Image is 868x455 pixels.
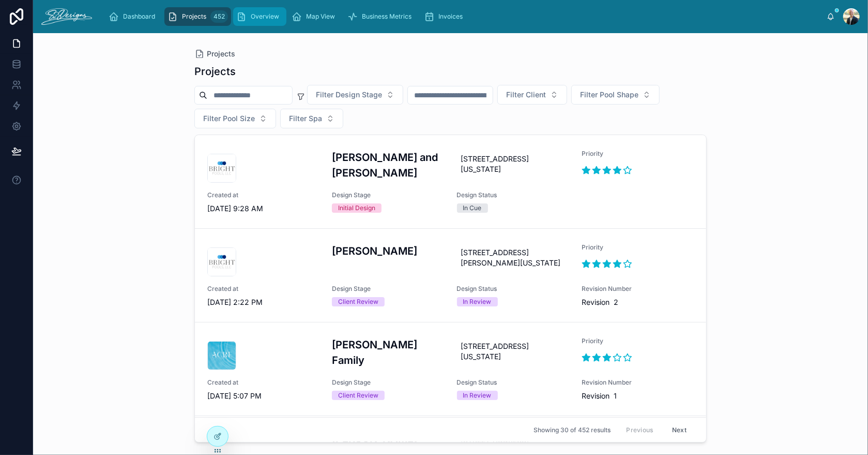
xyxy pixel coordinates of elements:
span: Revision Number [582,285,694,293]
button: Select Button [280,109,343,128]
button: Select Button [571,85,660,105]
a: Dashboard [105,7,162,26]
button: Select Button [307,85,403,105]
span: Revision 1 [582,391,694,401]
span: Priority [582,243,694,252]
span: Projects [207,49,235,59]
div: In Review [463,297,492,306]
div: Initial Design [338,203,375,213]
button: Select Button [194,109,276,128]
img: App logo [41,8,92,25]
a: [PERSON_NAME] Family[STREET_ADDRESS][US_STATE]PriorityCreated at[DATE] 5:07 PMDesign StageClient ... [195,322,706,416]
div: scrollable content [100,5,827,28]
div: In Review [463,391,492,400]
span: Priority [582,337,694,345]
h3: [PERSON_NAME] and [PERSON_NAME] [332,150,444,181]
span: [DATE] 9:28 AM [207,203,319,214]
span: Design Stage [332,191,444,199]
div: Client Review [338,391,378,400]
span: [STREET_ADDRESS][US_STATE] [461,154,565,174]
a: Overview [233,7,286,26]
span: [STREET_ADDRESS][US_STATE] [461,341,565,362]
span: Revision Number [582,378,694,387]
span: Design Stage [332,285,444,293]
h3: [PERSON_NAME] [332,243,444,259]
div: 452 [210,10,228,23]
div: In Cue [463,203,482,213]
h3: [PERSON_NAME] Family [332,337,444,368]
span: Filter Design Stage [316,90,382,100]
span: Showing 30 of 452 results [534,426,611,434]
span: Dashboard [123,12,155,21]
button: Select Button [497,85,567,105]
span: Design Status [457,285,569,293]
span: Design Stage [332,378,444,387]
h1: Projects [194,64,236,79]
span: [STREET_ADDRESS][PERSON_NAME][US_STATE] [461,247,565,268]
span: [DATE] 2:22 PM [207,297,319,307]
a: Projects452 [164,7,231,26]
a: Invoices [421,7,470,26]
span: Filter Pool Shape [580,90,638,100]
span: Created at [207,191,319,199]
span: Revision 2 [582,297,694,307]
span: Business Metrics [362,12,412,21]
a: Business Metrics [344,7,419,26]
div: Client Review [338,297,378,306]
span: Priority [582,150,694,158]
span: Design Status [457,191,569,199]
button: Next [665,422,694,438]
span: [DATE] 5:07 PM [207,391,319,401]
span: Filter Spa [289,113,322,124]
span: Filter Pool Size [203,113,255,124]
span: Design Status [457,378,569,387]
span: Invoices [438,12,463,21]
span: Filter Client [506,90,546,100]
span: Overview [251,12,279,21]
a: [PERSON_NAME][STREET_ADDRESS][PERSON_NAME][US_STATE]PriorityCreated at[DATE] 2:22 PMDesign StageC... [195,228,706,322]
a: Map View [288,7,342,26]
a: [PERSON_NAME] and [PERSON_NAME][STREET_ADDRESS][US_STATE]PriorityCreated at[DATE] 9:28 AMDesign S... [195,135,706,228]
span: Created at [207,378,319,387]
span: Projects [182,12,206,21]
span: Map View [306,12,335,21]
span: Created at [207,285,319,293]
a: Projects [194,49,235,59]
